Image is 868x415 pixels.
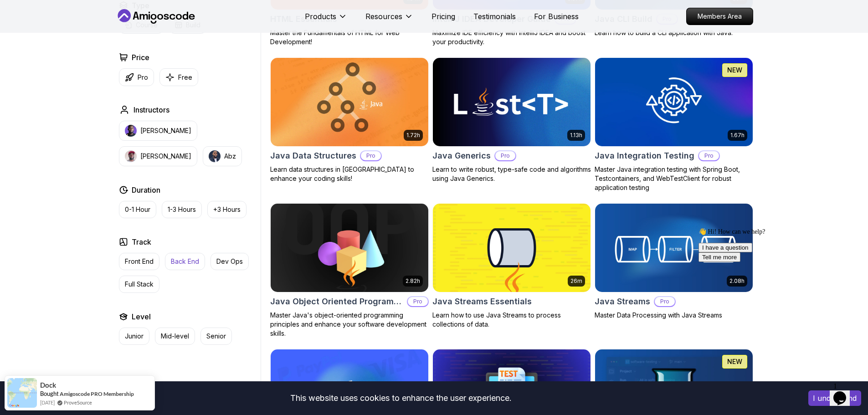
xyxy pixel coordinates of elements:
[119,146,197,166] button: instructor img[PERSON_NAME]
[159,68,198,86] button: Free
[406,132,420,139] p: 1.72h
[155,328,195,345] button: Mid-level
[224,152,236,161] p: Abz
[655,297,675,306] p: Pro
[595,311,753,320] p: Master Data Processing with Java Streams
[206,332,226,341] p: Senior
[595,295,650,308] h2: Java Streams
[595,149,694,162] h2: Java Integration Testing
[365,11,402,22] p: Resources
[140,126,191,135] p: [PERSON_NAME]
[178,73,192,82] p: Free
[171,257,199,266] p: Back End
[4,28,46,38] button: Tell me more
[132,311,151,322] h2: Level
[270,295,403,308] h2: Java Object Oriented Programming
[433,58,591,146] img: Java Generics card
[132,236,151,247] h2: Track
[270,203,429,338] a: Java Object Oriented Programming card2.82hJava Object Oriented ProgrammingProMaster Java's object...
[305,11,347,29] button: Products
[7,388,795,408] div: This website uses cookies to enhance the user experience.
[207,201,247,218] button: +3 Hours
[216,257,243,266] p: Dev Ops
[168,205,196,214] p: 1-3 Hours
[40,390,59,397] span: Bought
[270,165,429,183] p: Learn data structures in [GEOGRAPHIC_DATA] to enhance your coding skills!
[686,8,753,25] a: Members Area
[4,4,168,38] div: 👋 Hi! How can we help?I have a questionTell me more
[119,253,159,270] button: Front End
[808,390,861,406] button: Accept cookies
[432,203,591,329] a: Java Streams Essentials card26mJava Streams EssentialsLearn how to use Java Streams to process co...
[695,224,859,374] iframe: chat widget
[4,4,70,11] span: 👋 Hi! How can we help?
[595,57,753,192] a: Java Integration Testing card1.67hNEWJava Integration TestingProMaster Java integration testing w...
[125,280,154,289] p: Full Stack
[570,132,582,139] p: 1.13h
[473,11,516,22] a: Testimonials
[595,28,753,37] p: Learn how to build a CLI application with Java.
[305,11,336,22] p: Products
[408,297,428,306] p: Pro
[64,399,92,406] a: ProveSource
[270,28,429,46] p: Master the Fundamentals of HTML for Web Development!
[595,203,753,320] a: Java Streams card2.08hJava StreamsProMaster Data Processing with Java Streams
[125,257,154,266] p: Front End
[270,57,429,183] a: Java Data Structures card1.72hJava Data StructuresProLearn data structures in [GEOGRAPHIC_DATA] t...
[132,184,160,195] h2: Duration
[271,58,428,146] img: Java Data Structures card
[138,73,148,82] p: Pro
[4,19,57,28] button: I have a question
[211,253,249,270] button: Dev Ops
[165,253,205,270] button: Back End
[125,125,137,137] img: instructor img
[213,205,241,214] p: +3 Hours
[119,276,159,293] button: Full Stack
[119,201,156,218] button: 0-1 Hour
[433,204,591,292] img: Java Streams Essentials card
[406,277,420,285] p: 2.82h
[60,390,134,397] a: Amigoscode PRO Membership
[495,151,515,160] p: Pro
[200,328,232,345] button: Senior
[40,399,55,406] span: [DATE]
[432,165,591,183] p: Learn to write robust, type-safe code and algorithms using Java Generics.
[203,146,242,166] button: instructor imgAbz
[432,149,491,162] h2: Java Generics
[432,57,591,183] a: Java Generics card1.13hJava GenericsProLearn to write robust, type-safe code and algorithms using...
[432,311,591,329] p: Learn how to use Java Streams to process collections of data.
[7,378,37,408] img: provesource social proof notification image
[119,68,154,86] button: Pro
[125,150,137,162] img: instructor img
[361,151,381,160] p: Pro
[270,311,429,338] p: Master Java's object-oriented programming principles and enhance your software development skills.
[270,149,356,162] h2: Java Data Structures
[119,121,197,141] button: instructor img[PERSON_NAME]
[699,151,719,160] p: Pro
[162,201,202,218] button: 1-3 Hours
[119,328,149,345] button: Junior
[595,204,753,292] img: Java Streams card
[431,11,455,22] a: Pricing
[730,132,745,139] p: 1.67h
[40,381,56,389] span: Dock
[140,152,191,161] p: [PERSON_NAME]
[727,66,742,75] p: NEW
[830,379,859,406] iframe: chat widget
[534,11,579,22] a: For Business
[271,204,428,292] img: Java Object Oriented Programming card
[209,150,221,162] img: instructor img
[432,295,532,308] h2: Java Streams Essentials
[132,52,149,63] h2: Price
[432,28,591,46] p: Maximize IDE efficiency with IntelliJ IDEA and boost your productivity.
[365,11,413,29] button: Resources
[125,332,144,341] p: Junior
[595,165,753,192] p: Master Java integration testing with Spring Boot, Testcontainers, and WebTestClient for robust ap...
[134,104,169,115] h2: Instructors
[125,205,150,214] p: 0-1 Hour
[570,277,582,285] p: 26m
